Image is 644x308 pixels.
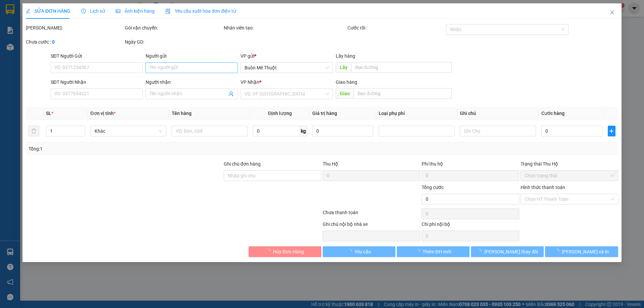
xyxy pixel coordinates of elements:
input: Dọc đường [354,88,452,99]
span: Lịch sử [81,8,105,14]
span: Thu Hộ [323,161,338,167]
span: Giá trị hàng [312,111,337,116]
th: Loại phụ phí [376,107,457,120]
button: plus [608,126,615,136]
img: icon [165,9,171,14]
span: Cước hàng [541,111,565,116]
button: [PERSON_NAME] và In [545,246,618,257]
button: Close [603,3,622,22]
span: Lấy hàng [336,53,355,59]
span: loading [477,249,484,254]
div: Chi phí nội bộ [422,221,519,231]
span: loading [415,249,423,254]
div: SĐT Người Nhận [51,78,143,86]
span: Yêu cầu xuất hóa đơn điện tử [165,8,236,14]
span: Thêm ĐH mới [423,248,451,255]
button: delete [29,126,39,136]
button: [PERSON_NAME] thay đổi [471,246,544,257]
div: VP gửi [241,52,333,60]
span: loading [347,249,355,254]
span: SỬA ĐƠN HÀNG [26,8,70,14]
div: Ghi chú nội bộ nhà xe [323,221,420,231]
th: Ghi chú [458,107,539,120]
span: clock-circle [81,9,86,13]
div: [PERSON_NAME]: [26,24,123,32]
input: Ghi chú đơn hàng [224,170,321,181]
span: Khác [95,126,162,136]
span: Giao hàng [336,79,357,85]
span: Tên hàng [172,111,192,116]
div: Gói vận chuyển: [125,24,222,32]
span: [PERSON_NAME] và In [562,248,609,255]
button: Hủy Đơn Hàng [249,246,321,257]
span: picture [116,9,120,13]
input: Dọc đường [351,62,452,73]
span: Buôn Mê Thuột [245,63,329,73]
div: Phí thu hộ [422,160,519,170]
div: Tổng: 1 [29,145,249,152]
div: Ngày GD: [125,38,222,46]
span: SL [46,111,52,116]
span: plus [608,128,615,134]
div: Người gửi [146,52,238,60]
div: Trạng thái Thu Hộ [521,160,618,168]
label: Ghi chú đơn hàng [224,161,261,167]
span: close [609,10,615,15]
span: loading [266,249,273,254]
div: Người nhận [146,78,238,86]
span: [PERSON_NAME] thay đổi [484,248,538,255]
span: Định lượng [268,111,292,116]
span: Ảnh kiện hàng [116,8,155,14]
span: Yêu cầu [355,248,371,255]
div: Nhân viên tạo: [224,24,346,32]
button: Yêu cầu [323,246,395,257]
span: Hủy Đơn Hàng [273,248,304,255]
div: Chưa cước : [26,38,123,46]
span: loading [554,249,562,254]
span: Đơn vị tính [91,111,116,116]
b: 0 [52,39,55,45]
span: kg [300,126,307,136]
input: VD: Bàn, Ghế [172,126,248,136]
span: edit [26,9,31,13]
span: user-add [229,91,234,97]
button: Thêm ĐH mới [397,246,470,257]
span: Tổng cước [422,185,444,190]
span: Lấy [336,62,351,73]
div: Cước rồi : [347,24,445,32]
input: Ghi Chú [460,126,536,136]
label: Hình thức thanh toán [521,185,565,190]
div: Chưa thanh toán [322,209,421,221]
div: SĐT Người Gửi [51,52,143,60]
span: VP Nhận [241,79,260,85]
span: Giao [336,88,354,99]
span: Chọn trạng thái [525,171,614,181]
